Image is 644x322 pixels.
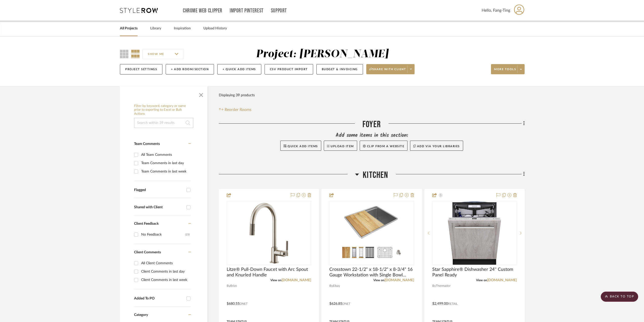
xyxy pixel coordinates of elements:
[324,141,357,151] button: Upload Item
[410,141,463,151] button: Add via your libraries
[141,276,190,284] div: Client Comments in last week
[265,64,313,74] button: CSV Product Import
[282,278,311,282] a: [DOMAIN_NAME]
[141,167,190,176] div: Team Comments in last week
[448,201,501,265] img: Star Sapphire® Dishwasher 24'' Custom Panel Ready
[230,283,237,288] span: Brizo
[141,231,185,239] div: No Feedback
[174,25,191,32] a: Inspiration
[432,283,436,288] span: By
[436,283,450,288] span: Thermador
[134,188,184,192] div: Flagged
[185,231,190,239] div: (23)
[369,67,406,75] span: Share with client
[134,313,148,317] span: Category
[227,201,311,265] div: 0
[491,64,525,74] button: More tools
[271,9,287,13] a: Support
[166,64,214,74] button: + Add Room/Section
[373,279,384,282] span: View on
[141,151,190,159] div: All Team Comments
[219,132,525,139] div: Add some items in this section:
[227,283,230,288] span: By
[203,25,227,32] a: Upload History
[134,222,159,225] span: Client Feedback
[134,251,161,254] span: Client Comments
[329,267,414,278] span: Crosstown 22-1/2" x 18-1/2" x 8-3/4" 16 Gauge Workstation with Single Bowl Undermount Sink Kit
[433,201,517,265] div: 0
[150,25,161,32] a: Library
[316,64,363,74] button: Budget & Invoicing
[601,292,638,302] scroll-to-top-button: BACK TO TOP
[432,267,517,278] span: Star Sapphire® Dishwasher 24'' Custom Panel Ready
[333,283,340,288] span: Elkay
[476,279,487,282] span: View on
[384,278,414,282] a: [DOMAIN_NAME]
[227,267,311,278] span: Litze® Pull-Down Faucet with Arc Spout and Knurled Handle
[494,67,516,75] span: More tools
[134,296,184,301] div: Added To PO
[256,49,389,60] div: Project: [PERSON_NAME]
[366,64,415,74] button: Share with client
[219,107,251,113] button: Reorder Rooms
[225,107,251,113] span: Reorder Rooms
[217,64,261,74] button: + Quick Add Items
[134,104,193,116] h6: Filter by keyword, category or name prior to exporting to Excel or Bulk Actions
[340,201,403,265] img: Crosstown 22-1/2" x 18-1/2" x 8-3/4" 16 Gauge Workstation with Single Bowl Undermount Sink Kit
[141,159,190,167] div: Team Comments in last day
[329,283,333,288] span: By
[141,268,190,276] div: Client Comments in last day
[330,201,414,265] div: 0
[230,9,264,13] a: Import Pinterest
[219,90,255,100] div: Displaying 39 products
[141,259,190,267] div: All Client Comments
[360,141,407,151] button: Clip from a website
[237,201,300,265] img: Litze® Pull-Down Faucet with Arc Spout and Knurled Handle
[288,145,318,148] span: Quick Add Items
[270,279,282,282] span: View on
[120,25,138,32] a: All Projects
[183,9,222,13] a: Chrome Web Clipper
[363,170,388,181] span: Kitchen
[120,64,162,74] button: Project Settings
[134,142,160,146] span: Team Comments
[482,7,510,13] span: Hello, Fang-Ting
[196,89,206,99] button: Close
[134,205,184,210] div: Shared with Client
[487,278,517,282] a: [DOMAIN_NAME]
[280,141,321,151] button: Quick Add Items
[134,118,193,128] input: Search within 39 results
